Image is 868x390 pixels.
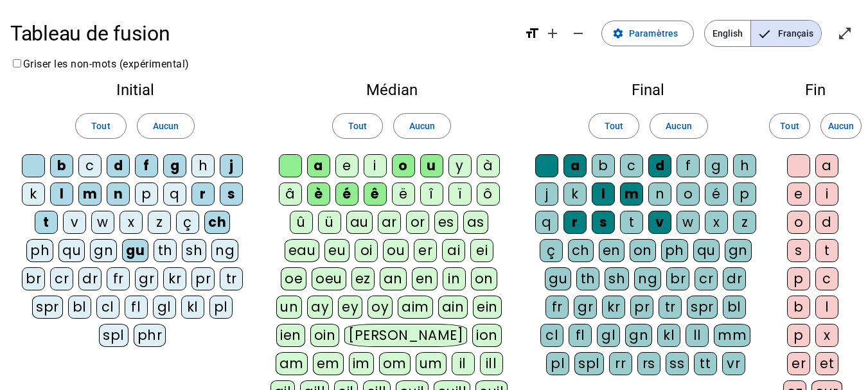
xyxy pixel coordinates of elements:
[35,211,58,234] div: t
[597,324,620,347] div: gl
[276,324,305,347] div: ien
[545,296,569,319] div: fr
[605,267,629,290] div: sh
[695,267,718,290] div: cr
[91,211,114,234] div: w
[535,182,558,206] div: j
[346,211,373,234] div: au
[279,182,302,206] div: â
[443,267,466,290] div: in
[58,239,85,262] div: qu
[477,154,500,177] div: à
[563,211,587,234] div: r
[364,154,387,177] div: i
[50,267,73,290] div: cr
[592,154,615,177] div: b
[677,182,700,206] div: o
[351,267,375,290] div: ez
[666,352,689,375] div: ss
[285,239,320,262] div: eau
[364,182,387,206] div: ê
[32,296,63,319] div: spr
[714,324,750,347] div: mm
[787,211,810,234] div: o
[26,239,53,262] div: ph
[601,21,694,46] button: Paramètres
[383,239,409,262] div: ou
[318,211,341,234] div: ü
[307,296,333,319] div: ay
[565,21,591,46] button: Diminuer la taille de la police
[148,211,171,234] div: z
[574,352,604,375] div: spl
[545,26,560,41] mat-icon: add
[50,182,73,206] div: l
[10,58,190,70] label: Griser les non-mots (expérimental)
[412,267,438,290] div: en
[473,296,502,319] div: ein
[524,26,540,41] mat-icon: format_size
[815,267,838,290] div: c
[569,324,592,347] div: fl
[338,296,362,319] div: ey
[211,239,238,262] div: ng
[420,154,443,177] div: u
[290,211,313,234] div: û
[135,267,158,290] div: gr
[50,154,73,177] div: b
[307,154,330,177] div: a
[634,267,661,290] div: ng
[335,182,359,206] div: é
[392,154,415,177] div: o
[420,182,443,206] div: î
[815,154,838,177] div: a
[648,211,671,234] div: v
[832,21,858,46] button: Entrer en plein écran
[677,211,700,234] div: w
[620,182,643,206] div: m
[546,352,569,375] div: pl
[722,352,745,375] div: vr
[694,352,717,375] div: tt
[828,118,854,134] span: Aucun
[154,239,177,262] div: th
[10,13,514,54] h1: Tableau de fusion
[733,182,756,206] div: p
[837,26,853,41] mat-icon: open_in_full
[153,296,176,319] div: gl
[163,154,186,177] div: g
[163,182,186,206] div: q
[68,296,91,319] div: bl
[620,154,643,177] div: c
[815,296,838,319] div: l
[563,182,587,206] div: k
[96,296,120,319] div: cl
[204,211,230,234] div: ch
[134,324,166,347] div: phr
[209,296,233,319] div: pl
[135,182,158,206] div: p
[666,118,691,134] span: Aucun
[815,211,838,234] div: d
[693,239,720,262] div: qu
[661,239,688,262] div: ph
[135,154,158,177] div: f
[472,324,502,347] div: ion
[463,211,488,234] div: as
[783,82,847,98] h2: Fin
[107,267,130,290] div: fr
[75,113,126,139] button: Tout
[787,182,810,206] div: e
[348,118,367,134] span: Tout
[332,113,383,139] button: Tout
[379,352,411,375] div: om
[22,182,45,206] div: k
[705,154,728,177] div: g
[313,352,344,375] div: em
[568,239,594,262] div: ch
[787,296,810,319] div: b
[181,296,204,319] div: kl
[122,239,148,262] div: gu
[120,211,143,234] div: x
[620,211,643,234] div: t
